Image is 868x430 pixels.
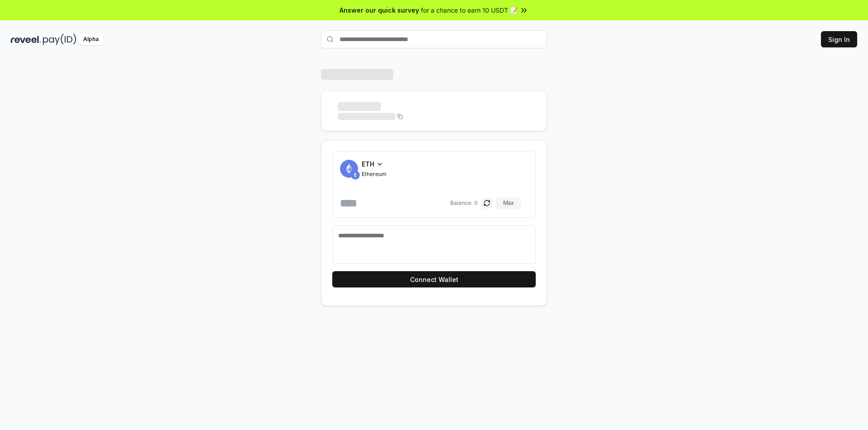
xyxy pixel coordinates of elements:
[421,5,518,15] span: for a chance to earn 10 USDT 📝
[362,171,387,178] span: Ethereum
[332,271,536,287] button: Connect Wallet
[821,31,857,47] button: Sign In
[362,159,374,169] span: ETH
[351,171,360,180] img: ETH.svg
[78,34,104,45] div: Alpha
[496,198,521,208] button: Max
[340,5,419,15] span: Answer our quick survey
[11,34,41,45] img: reveel_dark
[43,34,76,45] img: pay_id
[450,199,472,207] span: Balance:
[474,199,478,207] span: 0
